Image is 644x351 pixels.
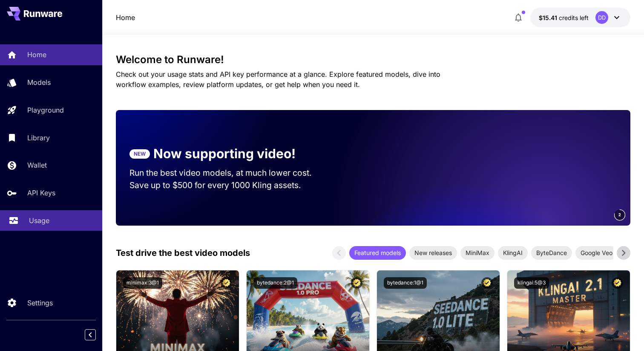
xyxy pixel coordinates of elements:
a: Home [116,12,135,23]
button: $15.405DD [530,8,630,27]
button: Collapse sidebar [85,329,96,340]
button: Certified Model – Vetted for best performance and includes a commercial license. [612,277,623,289]
h3: Welcome to Runware! [116,54,630,66]
span: 2 [618,212,621,218]
div: ByteDance [531,246,572,260]
span: $15.41 [539,14,559,21]
div: $15.405 [539,13,589,22]
span: Featured models [349,248,406,257]
span: Google Veo [575,248,618,257]
p: Settings [27,298,53,308]
button: Certified Model – Vetted for best performance and includes a commercial license. [351,277,362,289]
nav: breadcrumb [116,12,135,23]
button: klingai:5@3 [514,277,549,289]
p: API Keys [27,188,55,198]
p: Playground [27,105,64,115]
button: Certified Model – Vetted for best performance and includes a commercial license. [221,277,232,289]
p: Library [27,133,50,143]
button: bytedance:2@1 [253,277,297,289]
p: Home [27,49,46,60]
div: MiniMax [460,246,494,260]
p: Usage [29,215,49,226]
span: MiniMax [460,248,494,257]
button: Certified Model – Vetted for best performance and includes a commercial license. [481,277,493,289]
span: Check out your usage stats and API key performance at a glance. Explore featured models, dive int... [116,70,440,89]
div: New releases [409,246,457,260]
div: DD [595,11,608,24]
p: Test drive the best video models [116,247,250,259]
p: Models [27,77,51,87]
div: Google Veo [575,246,618,260]
span: New releases [409,248,457,257]
p: NEW [134,150,146,158]
p: Run the best video models, at much lower cost. [129,167,328,179]
p: Save up to $500 for every 1000 Kling assets. [129,179,328,191]
span: ByteDance [531,248,572,257]
button: minimax:3@1 [123,277,162,289]
span: credits left [559,14,589,21]
div: Collapse sidebar [91,327,102,342]
div: KlingAI [498,246,528,260]
p: Now supporting video! [153,144,296,163]
p: Wallet [27,160,47,170]
div: Featured models [349,246,406,260]
button: bytedance:1@1 [384,277,427,289]
span: KlingAI [498,248,528,257]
